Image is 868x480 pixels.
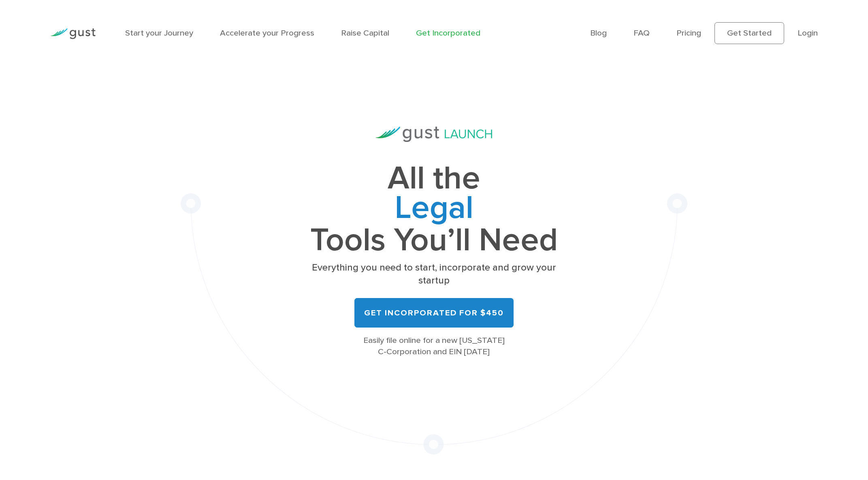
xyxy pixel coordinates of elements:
img: Gust Launch Logo [375,127,492,142]
a: Get Incorporated [416,28,480,38]
img: Gust Logo [50,28,96,39]
a: Get Incorporated for $450 [354,298,513,328]
a: Pricing [676,28,701,38]
a: Get Started [714,22,784,44]
a: Blog [590,28,607,38]
p: Everything you need to start, incorporate and grow your startup [296,261,573,287]
a: Raise Capital [341,28,389,38]
h1: All the Tools You’ll Need [296,164,573,255]
div: Easily file online for a new [US_STATE] C-Corporation and EIN [DATE] [296,335,573,357]
a: FAQ [633,28,650,38]
a: Login [798,28,818,38]
a: Start your Journey [125,28,193,38]
a: Accelerate your Progress [220,28,314,38]
span: Legal [296,193,573,226]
